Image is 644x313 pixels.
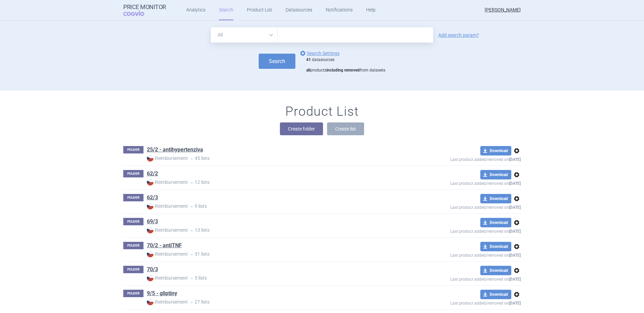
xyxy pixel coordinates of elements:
[401,251,521,258] p: Last product added/removed on
[480,266,511,275] button: Download
[438,33,479,37] a: Add search param?
[147,242,182,249] a: 70/2 - antiTNF
[147,179,154,186] img: CZ
[285,104,359,119] h1: Product List
[306,57,385,73] div: datasources products from datasets
[123,194,143,201] p: FOLDER
[401,275,521,282] p: Last product added/removed on
[147,194,158,203] h1: 62/3
[147,155,154,162] img: CZ
[123,218,143,225] p: FOLDER
[509,253,521,258] strong: [DATE]
[147,266,158,275] h1: 70/3
[147,298,154,305] img: CZ
[188,179,195,186] i: •
[188,299,195,306] i: •
[147,275,401,282] p: 5 lists
[259,54,295,69] button: Search
[147,275,154,281] img: CZ
[123,4,166,10] strong: Price Monitor
[306,68,310,73] strong: all
[480,218,511,227] button: Download
[147,155,188,162] strong: Reimbursement
[147,290,177,297] a: 9/5 - gliptiny
[306,57,311,62] strong: 41
[123,146,143,153] p: FOLDER
[147,170,158,179] h1: 62/2
[509,181,521,186] strong: [DATE]
[509,277,521,282] strong: [DATE]
[401,227,521,234] p: Last product added/removed on
[147,298,401,306] p: 27 lists
[147,290,177,298] h1: 9/5 - gliptiny
[147,227,401,234] p: 13 lists
[509,301,521,306] strong: [DATE]
[188,155,195,162] i: •
[480,194,511,203] button: Download
[147,203,401,210] p: 9 lists
[299,49,340,57] a: Search Settings
[509,157,521,162] strong: [DATE]
[123,4,166,17] a: Price MonitorCOGVIO
[147,170,158,177] a: 62/2
[480,146,511,155] button: Download
[147,203,154,209] img: CZ
[188,251,195,258] i: •
[480,290,511,299] button: Download
[326,68,360,73] strong: including removed
[147,155,401,162] p: 45 lists
[147,251,188,257] strong: Reimbursement
[147,203,188,209] strong: Reimbursement
[280,122,323,135] button: Create folder
[401,155,521,162] p: Last product added/removed on
[123,170,143,177] p: FOLDER
[147,146,203,153] a: 25/2 - antihypertenziva
[401,203,521,210] p: Last product added/removed on
[401,179,521,186] p: Last product added/removed on
[147,251,154,257] img: CZ
[327,122,364,135] button: Create list
[123,266,143,273] p: FOLDER
[188,227,195,234] i: •
[147,179,188,186] strong: Reimbursement
[123,242,143,249] p: FOLDER
[509,229,521,234] strong: [DATE]
[147,227,154,233] img: CZ
[123,290,143,297] p: FOLDER
[480,242,511,251] button: Download
[147,218,158,225] a: 69/3
[401,299,521,306] p: Last product added/removed on
[147,242,182,251] h1: 70/2 - antiTNF
[188,275,195,282] i: •
[147,227,188,233] strong: Reimbursement
[188,203,195,210] i: •
[147,218,158,227] h1: 69/3
[147,251,401,258] p: 31 lists
[509,205,521,210] strong: [DATE]
[147,275,188,281] strong: Reimbursement
[147,146,203,155] h1: 25/2 - antihypertenziva
[147,194,158,201] a: 62/3
[480,170,511,179] button: Download
[147,179,401,186] p: 12 lists
[147,298,188,305] strong: Reimbursement
[147,266,158,273] a: 70/3
[123,10,154,16] span: COGVIO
